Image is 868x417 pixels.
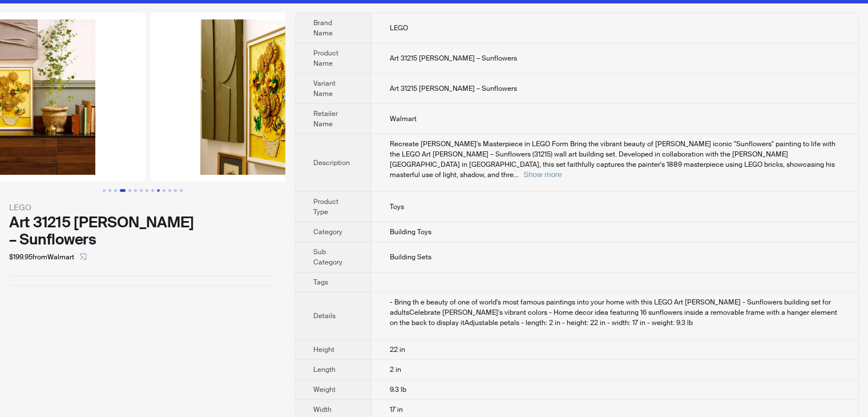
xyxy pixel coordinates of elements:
div: $199.95 from Walmart [9,248,276,266]
span: Description [313,158,350,167]
button: Go to slide 2 [108,189,111,192]
span: Height [313,345,334,354]
button: Go to slide 14 [180,189,183,192]
span: Variant Name [313,79,336,98]
div: - Bring th e beauty of one of world's most famous paintings into your home with this LEGO Art Vin... [390,297,840,328]
span: Building Toys [390,227,431,236]
span: Tags [313,278,328,287]
div: LEGO [9,201,276,214]
button: Go to slide 3 [114,189,117,192]
div: Art 31215 [PERSON_NAME] – Sunflowers [9,214,276,248]
button: Go to slide 7 [140,189,143,192]
span: 22 in [390,345,405,354]
span: Width [313,405,332,414]
button: Go to slide 11 [163,189,165,192]
span: Product Type [313,197,338,216]
button: Go to slide 8 [146,189,148,192]
span: Details [313,311,336,320]
img: Art 31215 Vincent Van Gogh – Sunflowers Art 31215 Vincent Van Gogh – Sunflowers image 7 [150,13,406,182]
button: Go to slide 12 [168,189,171,192]
span: Building Sets [390,252,431,262]
button: Go to slide 5 [128,189,131,192]
span: Weight [313,385,336,394]
span: Toys [390,202,404,211]
button: Go to slide 6 [134,189,137,192]
span: ... [514,170,519,179]
span: Sub Category [313,247,342,267]
button: Expand [523,170,562,179]
span: 17 in [390,405,403,414]
span: Walmart [390,114,417,123]
span: Art 31215 [PERSON_NAME] – Sunflowers [390,54,517,63]
span: LEGO [390,23,408,33]
span: Length [313,365,336,374]
button: Go to slide 10 [157,189,160,192]
span: Brand Name [313,18,333,38]
div: Recreate Van Gogh's Masterpiece in LEGO Form Bring the vibrant beauty of Vincent van Gogh's iconi... [390,139,840,180]
button: Go to slide 9 [151,189,154,192]
span: Product Name [313,49,338,68]
span: Category [313,227,342,236]
button: Go to slide 1 [103,189,106,192]
span: 2 in [390,365,401,374]
span: Art 31215 [PERSON_NAME] – Sunflowers [390,84,517,93]
button: Go to slide 4 [120,189,126,192]
button: Go to slide 13 [174,189,177,192]
span: Retailer Name [313,109,338,129]
span: select [80,253,87,260]
span: 9.3 lb [390,385,406,394]
span: Recreate [PERSON_NAME]'s Masterpiece in LEGO Form Bring the vibrant beauty of [PERSON_NAME] iconi... [390,139,835,179]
